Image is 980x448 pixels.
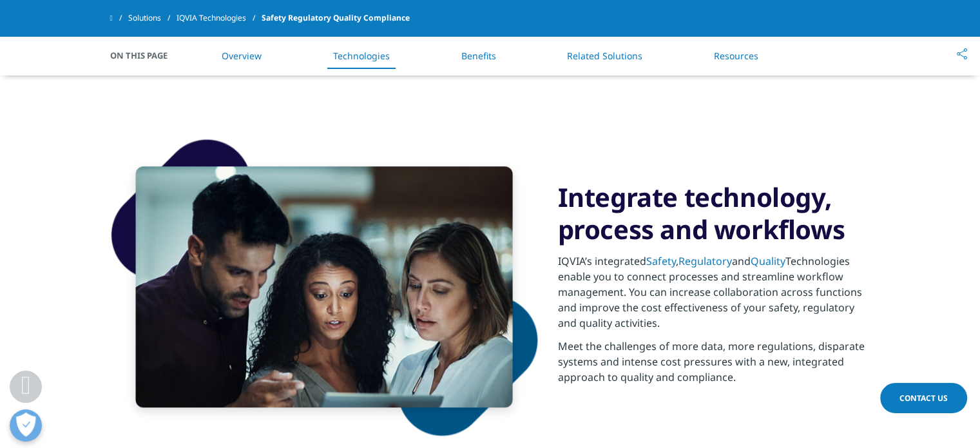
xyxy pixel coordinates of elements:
[110,49,181,62] span: On This Page
[262,6,410,30] span: Safety Regulatory Quality Compliance
[646,254,676,268] a: Safety
[222,50,262,62] a: Overview
[678,254,732,268] a: Regulatory
[558,338,870,393] p: Meet the challenges of more data, more regulations, disparate systems and intense cost pressures ...
[567,50,642,62] a: Related Solutions
[880,383,967,413] a: Contact Us
[177,6,262,30] a: IQVIA Technologies
[461,50,495,62] a: Benefits
[714,50,758,62] a: Resources
[110,138,539,437] img: shape-1.png
[128,6,177,30] a: Solutions
[751,254,785,268] a: Quality
[558,253,870,338] p: IQVIA’s integrated , and Technologies enable you to connect processes and streamline workflow man...
[333,50,390,62] a: Technologies
[10,409,42,442] button: Open Preferences
[899,393,948,404] span: Contact Us
[558,181,870,246] h3: Integrate technology, process and workflows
